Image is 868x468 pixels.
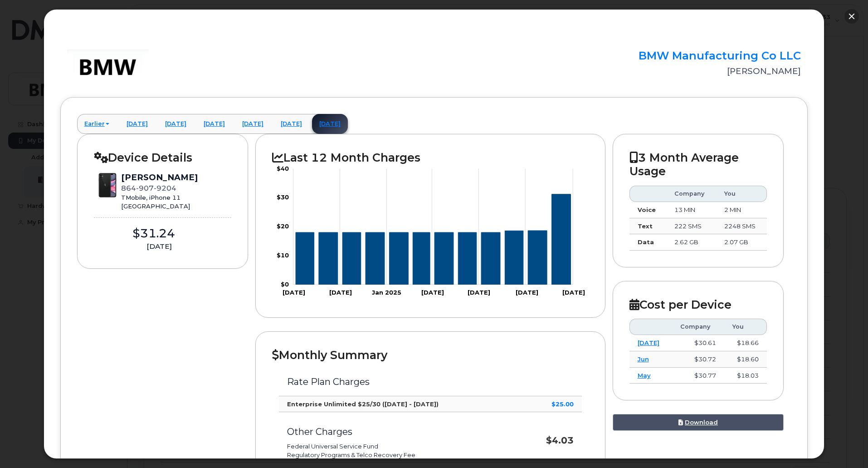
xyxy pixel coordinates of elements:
[562,289,585,296] tspan: [DATE]
[287,427,511,437] h3: Other Charges
[421,289,444,296] tspan: [DATE]
[287,377,573,387] h3: Rate Plan Charges
[638,372,651,379] a: May
[372,289,401,296] tspan: Jan 2025
[329,289,352,296] tspan: [DATE]
[724,319,767,335] th: You
[287,442,511,451] li: Federal Universal Service Fund
[724,351,767,368] td: $18.60
[638,339,659,346] a: [DATE]
[629,298,767,311] h2: Cost per Device
[724,368,767,384] td: $18.03
[672,319,724,335] th: Company
[829,429,861,461] iframe: Messenger Launcher
[672,335,724,351] td: $30.61
[666,218,716,235] td: 222 SMS
[672,351,724,368] td: $30.72
[296,194,571,285] g: Series
[672,368,724,384] td: $30.77
[287,400,439,408] strong: Enterprise Unlimited $25/30 ([DATE] - [DATE])
[283,289,305,296] tspan: [DATE]
[638,238,654,246] strong: Data
[287,451,511,459] li: Regulatory Programs & Telco Recovery Fee
[516,289,539,296] tspan: [DATE]
[272,348,588,362] h2: Monthly Summary
[716,218,767,235] td: 2248 SMS
[613,414,784,431] a: Download
[716,234,767,251] td: 2.07 GB
[546,435,574,446] strong: $4.03
[277,165,585,296] g: Chart
[468,289,490,296] tspan: [DATE]
[666,234,716,251] td: 2.62 GB
[724,335,767,351] td: $18.66
[277,251,289,259] tspan: $10
[551,400,574,408] strong: $25.00
[281,281,289,288] tspan: $0
[94,225,214,242] div: $31.24
[94,241,224,251] div: [DATE]
[638,355,649,363] a: Jun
